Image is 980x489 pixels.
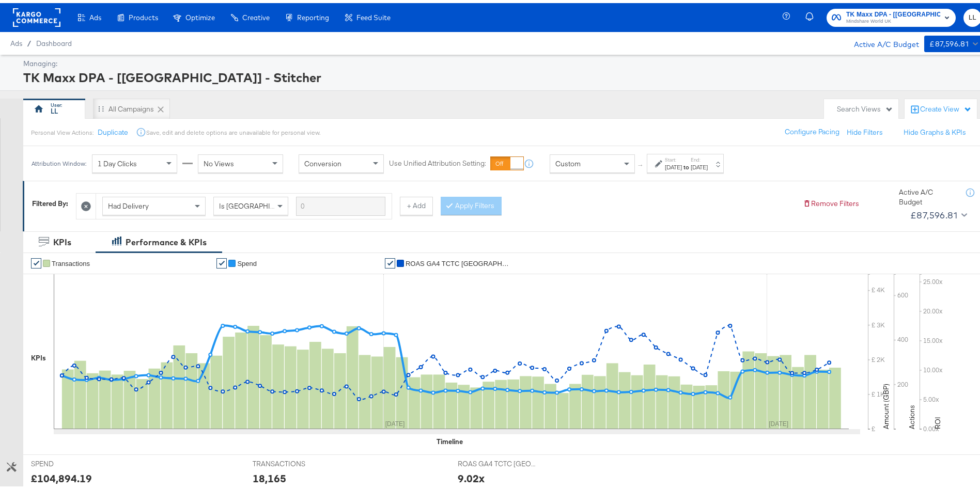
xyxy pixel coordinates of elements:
[297,10,329,19] span: Reporting
[304,156,341,165] span: Conversion
[31,255,41,265] a: ✔
[907,402,916,426] text: Actions
[10,36,22,44] span: Ads
[31,157,87,164] div: Attribution Window:
[22,36,36,44] span: /
[777,120,847,138] button: Configure Pacing
[253,468,286,483] div: 18,165
[920,101,972,112] div: Create View
[933,414,942,426] text: ROI
[253,456,330,466] span: TRANSACTIONS
[31,468,92,483] div: £104,894.19
[906,204,969,220] button: £87,596.81
[665,153,682,160] label: Start:
[899,184,956,203] div: Active A/C Budget
[23,56,979,66] div: Managing:
[665,160,682,168] div: [DATE]
[691,160,708,168] div: [DATE]
[555,156,581,165] span: Custom
[846,6,940,17] span: TK Maxx DPA - [[GEOGRAPHIC_DATA]] - Stitcher
[185,10,215,19] span: Optimize
[108,198,149,208] span: Had Delivery
[53,233,71,245] div: KPIs
[31,456,108,466] span: SPEND
[126,233,207,245] div: Performance & KPIs
[389,156,486,166] label: Use Unified Attribution Setting:
[904,124,966,134] button: Hide Graphs & KPIs
[98,124,128,134] button: Duplicate
[385,255,395,265] a: ✔
[682,160,691,168] strong: to
[36,36,72,44] a: Dashboard
[356,10,391,19] span: Feed Suite
[89,10,101,19] span: Ads
[32,196,68,206] div: Filtered By:
[691,153,708,160] label: End:
[23,66,979,83] div: TK Maxx DPA - [[GEOGRAPHIC_DATA]] - Stitcher
[803,196,859,206] button: Remove Filters
[929,35,969,48] div: £87,596.81
[296,194,385,213] input: Enter a search term
[837,101,893,111] div: Search Views
[51,103,58,113] div: LL
[98,156,137,165] span: 1 Day Clicks
[827,6,956,24] button: TK Maxx DPA - [[GEOGRAPHIC_DATA]] - StitcherMindshare World UK
[406,257,509,264] span: ROAS GA4 TCTC [GEOGRAPHIC_DATA]
[98,103,104,108] div: Drag to reorder tab
[458,468,485,483] div: 9.02x
[108,101,154,111] div: All Campaigns
[846,14,940,23] span: Mindshare World UK
[242,10,270,19] span: Creative
[910,204,957,220] div: £87,596.81
[847,124,883,134] button: Hide Filters
[968,9,977,21] span: LL
[219,198,298,208] span: Is [GEOGRAPHIC_DATA]
[204,156,234,165] span: No Views
[52,257,90,264] span: Transactions
[31,350,46,360] div: KPIs
[146,125,320,134] div: Save, edit and delete options are unavailable for personal view.
[400,194,433,212] button: + Add
[216,255,227,265] a: ✔
[437,434,463,444] div: Timeline
[636,161,646,164] span: ↑
[843,33,919,48] div: Active A/C Budget
[458,456,535,466] span: ROAS GA4 TCTC [GEOGRAPHIC_DATA]
[31,125,94,134] div: Personal View Actions:
[237,257,257,264] span: Spend
[129,10,158,19] span: Products
[881,381,891,426] text: Amount (GBP)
